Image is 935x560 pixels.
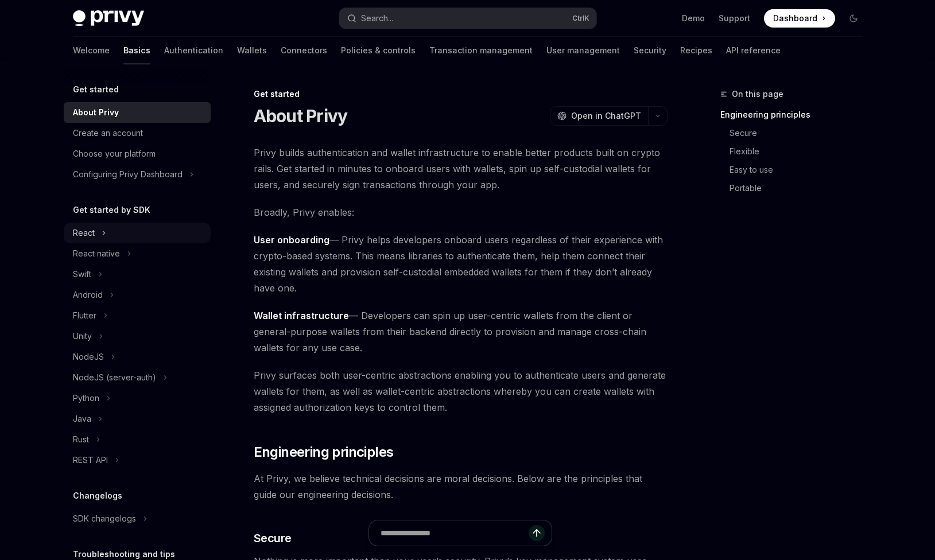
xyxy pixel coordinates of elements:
[73,309,96,322] div: Flutter
[680,37,712,64] a: Recipes
[73,106,119,119] div: About Privy
[254,308,668,356] span: — Developers can spin up user-centric wallets from the client or general-purpose wallets from the...
[773,13,817,24] span: Dashboard
[123,37,150,64] a: Basics
[719,13,750,24] a: Support
[254,106,348,126] h1: About Privy
[73,83,119,96] h5: Get started
[73,371,156,384] div: NodeJS (server-auth)
[64,508,211,529] button: Toggle SDK changelogs section
[64,429,211,450] button: Toggle Rust section
[550,106,648,126] button: Open in ChatGPT
[634,37,666,64] a: Security
[73,203,150,217] h5: Get started by SDK
[720,106,872,124] a: Engineering principles
[73,247,120,260] div: React native
[64,347,211,367] button: Toggle NodeJS section
[73,453,108,467] div: REST API
[381,520,529,546] input: Ask a question...
[254,310,349,321] strong: Wallet infrastructure
[73,10,144,26] img: dark logo
[572,14,589,23] span: Ctrl K
[720,142,872,161] a: Flexible
[64,123,211,143] a: Create an account
[164,37,223,64] a: Authentication
[64,264,211,285] button: Toggle Swift section
[64,243,211,264] button: Toggle React native section
[73,512,136,526] div: SDK changelogs
[254,470,668,503] span: At Privy, we believe technical decisions are moral decisions. Below are the principles that guide...
[73,267,91,281] div: Swift
[844,9,863,28] button: Toggle dark mode
[73,288,103,302] div: Android
[64,409,211,429] button: Toggle Java section
[254,145,668,193] span: Privy builds authentication and wallet infrastructure to enable better products built on crypto r...
[341,37,416,64] a: Policies & controls
[73,168,183,181] div: Configuring Privy Dashboard
[720,179,872,197] a: Portable
[73,126,143,140] div: Create an account
[529,525,545,541] button: Send message
[73,489,122,503] h5: Changelogs
[73,350,104,364] div: NodeJS
[64,285,211,305] button: Toggle Android section
[339,8,596,29] button: Open search
[64,223,211,243] button: Toggle React section
[726,37,781,64] a: API reference
[73,37,110,64] a: Welcome
[73,433,89,446] div: Rust
[64,450,211,470] button: Toggle REST API section
[73,329,92,343] div: Unity
[720,124,872,142] a: Secure
[73,412,91,426] div: Java
[429,37,533,64] a: Transaction management
[546,37,620,64] a: User management
[361,11,393,25] div: Search...
[254,367,668,415] span: Privy surfaces both user-centric abstractions enabling you to authenticate users and generate wal...
[64,367,211,388] button: Toggle NodeJS (server-auth) section
[682,13,705,24] a: Demo
[571,110,641,122] span: Open in ChatGPT
[64,143,211,164] a: Choose your platform
[254,232,668,296] span: — Privy helps developers onboard users regardless of their experience with crypto-based systems. ...
[764,9,835,28] a: Dashboard
[254,204,668,220] span: Broadly, Privy enables:
[254,443,394,461] span: Engineering principles
[73,147,156,161] div: Choose your platform
[64,326,211,347] button: Toggle Unity section
[64,388,211,409] button: Toggle Python section
[237,37,267,64] a: Wallets
[64,102,211,123] a: About Privy
[64,305,211,326] button: Toggle Flutter section
[254,88,668,100] div: Get started
[281,37,327,64] a: Connectors
[73,226,95,240] div: React
[732,87,783,101] span: On this page
[64,164,211,185] button: Toggle Configuring Privy Dashboard section
[720,161,872,179] a: Easy to use
[73,391,99,405] div: Python
[254,234,329,246] strong: User onboarding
